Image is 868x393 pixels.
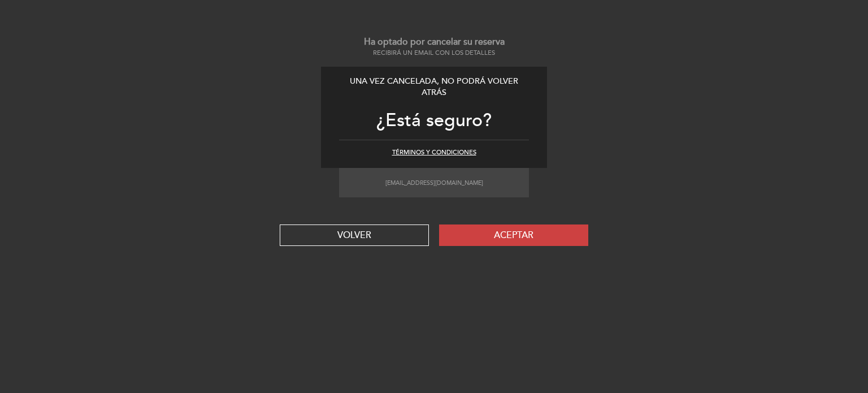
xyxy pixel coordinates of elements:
[376,109,492,132] span: ¿Está seguro?
[280,224,429,246] button: VOLVER
[385,179,483,187] small: [EMAIL_ADDRESS][DOMAIN_NAME]
[392,148,476,157] button: Términos y condiciones
[339,76,529,99] div: Una vez cancelada, no podrá volver atrás
[439,224,588,246] button: Aceptar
